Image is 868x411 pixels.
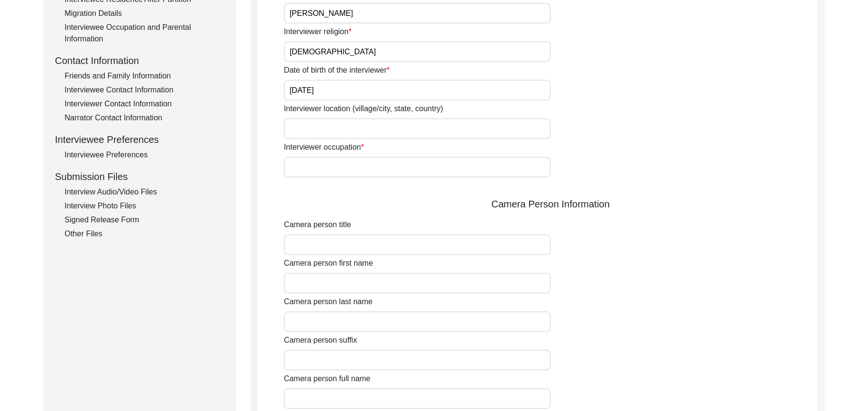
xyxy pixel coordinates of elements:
[284,26,352,38] label: Interviewer religion
[284,64,390,76] label: Date of birth of the interviewer
[65,214,225,226] div: Signed Release Form
[65,8,225,19] div: Migration Details
[284,296,373,308] label: Camera person last name
[284,257,373,269] label: Camera person first name
[65,186,225,198] div: Interview Audio/Video Files
[284,334,357,346] label: Camera person suffix
[284,141,364,153] label: Interviewer occupation
[65,200,225,212] div: Interview Photo Files
[65,98,225,110] div: Interviewer Contact Information
[55,53,225,68] div: Contact Information
[284,103,443,115] label: Interviewer location (village/city, state, country)
[65,149,225,161] div: Interviewee Preferences
[284,219,351,231] label: Camera person title
[284,373,371,385] label: Camera person full name
[284,197,817,211] div: Camera Person Information
[65,84,225,96] div: Interviewee Contact Information
[65,22,225,45] div: Interviewee Occupation and Parental Information
[65,70,225,82] div: Friends and Family Information
[65,228,225,240] div: Other Files
[65,112,225,124] div: Narrator Contact Information
[55,169,225,184] div: Submission Files
[55,132,225,147] div: Interviewee Preferences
